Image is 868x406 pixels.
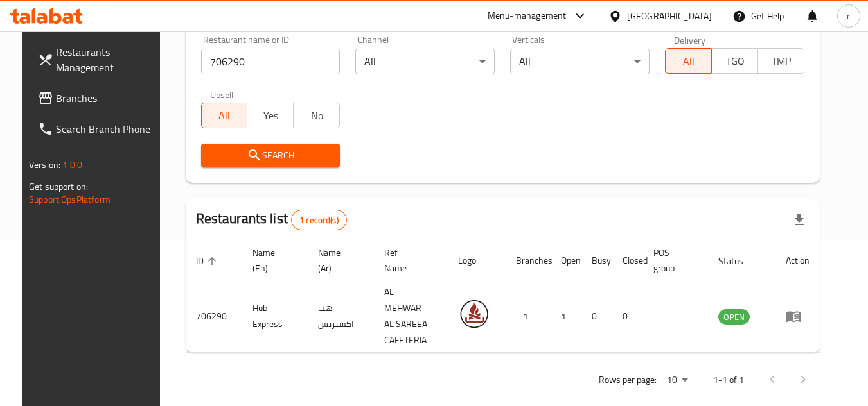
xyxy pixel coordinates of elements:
td: 1 [506,280,551,353]
span: POS group [653,245,693,276]
div: Menu-management [488,8,567,24]
td: 1 [551,280,581,353]
td: هب اكسبريس [308,280,374,353]
span: All [671,52,707,71]
button: TMP [757,48,804,74]
div: Total records count [291,210,347,230]
span: Name (Ar) [318,245,359,276]
div: All [355,49,495,74]
img: Hub Express [458,298,490,330]
td: 706290 [186,280,242,353]
span: 1 record(s) [292,214,346,226]
th: Action [775,241,820,280]
span: Yes [252,106,288,125]
span: Get support on: [29,178,88,195]
span: ID [196,253,220,269]
p: Rows per page: [599,372,657,388]
button: All [665,48,712,74]
div: Rows per page: [662,371,693,390]
h2: Restaurants list [196,209,347,230]
a: Branches [28,83,168,114]
button: TGO [711,48,758,74]
p: 1-1 of 1 [713,372,744,388]
button: All [201,103,248,128]
span: Version: [29,156,60,173]
a: Restaurants Management [28,37,168,83]
td: 0 [612,280,643,353]
span: OPEN [718,310,750,325]
th: Logo [448,241,506,280]
td: 0 [581,280,612,353]
span: Restaurants Management [56,44,157,75]
label: Upsell [210,90,234,99]
span: r [847,9,850,23]
span: Branches [56,90,157,106]
div: Export file [784,205,815,235]
div: OPEN [718,309,750,325]
td: AL MEHWAR AL SAREEA CAFETERIA [374,280,448,353]
span: All [207,106,243,125]
th: Closed [612,241,643,280]
div: All [510,49,650,74]
button: No [293,103,340,128]
th: Branches [506,241,551,280]
a: Support.OpsPlatform [29,191,111,208]
table: enhanced table [186,241,820,353]
td: Hub Express [242,280,308,353]
input: Search for restaurant name or ID.. [201,49,341,74]
span: Status [718,253,760,269]
span: 1.0.0 [62,156,82,173]
button: Yes [247,103,294,128]
span: TGO [717,52,753,71]
span: TMP [763,52,799,71]
span: Search [211,148,330,164]
span: No [299,106,335,125]
div: [GEOGRAPHIC_DATA] [627,9,712,23]
th: Open [551,241,581,280]
span: Name (En) [252,245,293,276]
label: Delivery [674,35,706,44]
a: Search Branch Phone [28,114,168,144]
th: Busy [581,241,612,280]
span: Ref. Name [384,245,432,276]
button: Search [201,144,341,167]
span: Search Branch Phone [56,121,157,137]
